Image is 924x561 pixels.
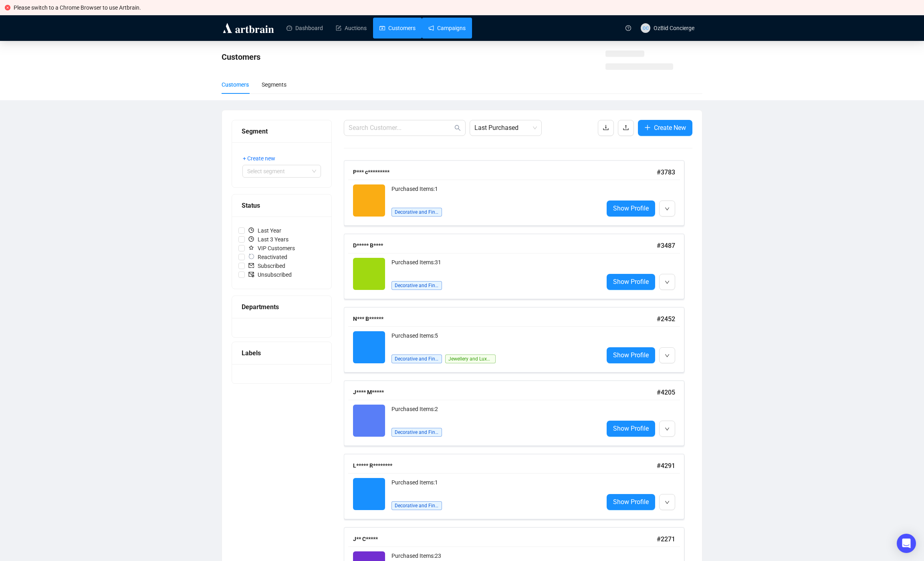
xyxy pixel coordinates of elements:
a: Campaigns [428,18,466,38]
span: plus [644,124,651,131]
span: OzBid Concierge [654,25,694,31]
span: Decorative and Fine Arts [391,208,442,217]
span: Last 3 Years [245,235,292,244]
div: Please switch to a Chrome Browser to use Artbrain. [14,3,919,12]
span: # 2452 [657,315,675,323]
a: Show Profile [607,274,655,290]
span: + Create new [243,154,275,163]
div: Purchased Items: 5 [391,331,597,347]
span: Jewellery and Luxury [445,354,496,363]
a: D***** B****#3487Purchased Items:31Decorative and Fine ArtsShow Profile [344,234,692,299]
span: down [665,500,670,505]
div: Purchased Items: 31 [391,258,597,274]
span: Show Profile [613,277,649,287]
span: Show Profile [613,423,649,433]
span: down [665,353,670,358]
div: Labels [242,348,322,358]
span: question-circle [625,25,631,31]
a: P*** c*********#3783Purchased Items:1Decorative and Fine ArtsShow Profile [344,160,692,226]
a: Show Profile [607,421,655,437]
span: # 4291 [657,462,675,470]
a: Show Profile [607,347,655,363]
span: Unsubscribed [245,270,295,279]
span: Create New [654,123,686,133]
div: Segment [242,126,322,136]
div: Segments [262,80,286,89]
span: Decorative and Fine Arts [391,354,442,363]
div: Customers [222,80,249,89]
span: down [665,280,670,285]
div: Purchased Items: 1 [391,478,597,494]
span: Subscribed [245,261,288,270]
a: question-circle [621,15,636,41]
span: down [665,207,670,211]
div: Open Intercom Messenger [897,534,916,553]
a: Dashboard [286,18,323,38]
a: N*** B******#2452Purchased Items:5Decorative and Fine ArtsJewellery and LuxuryShow Profile [344,307,692,373]
a: Show Profile [607,201,655,217]
span: search [454,125,461,131]
span: Decorative and Fine Arts [391,428,442,437]
div: Purchased Items: 1 [391,184,597,201]
span: upload [623,124,629,131]
span: Show Profile [613,497,649,507]
input: Search Customer... [349,123,453,133]
span: # 2271 [657,535,675,543]
div: Purchased Items: 2 [391,405,597,421]
a: Auctions [336,18,367,38]
span: # 3783 [657,168,675,176]
img: logo [222,22,275,34]
span: Decorative and Fine Arts [391,281,442,290]
span: close-circle [5,5,10,10]
a: Show Profile [607,494,655,510]
div: Departments [242,302,322,312]
span: Reactivated [245,253,291,261]
span: Show Profile [613,203,649,213]
span: Last Year [245,226,284,235]
a: L***** R********#4291Purchased Items:1Decorative and Fine ArtsShow Profile [344,454,692,519]
span: Last Purchased [474,120,537,136]
button: + Create new [242,152,282,165]
span: down [665,427,670,431]
span: download [603,124,609,131]
span: Customers [222,52,260,62]
span: Decorative and Fine Arts [391,501,442,510]
span: VIP Customers [245,244,298,253]
span: # 4205 [657,389,675,396]
span: Show Profile [613,350,649,360]
span: # 3487 [657,242,675,249]
a: J**** M*****#4205Purchased Items:2Decorative and Fine ArtsShow Profile [344,381,692,446]
div: Status [242,201,322,211]
span: OC [643,24,648,31]
button: Create New [638,120,692,136]
a: Customers [379,18,416,38]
